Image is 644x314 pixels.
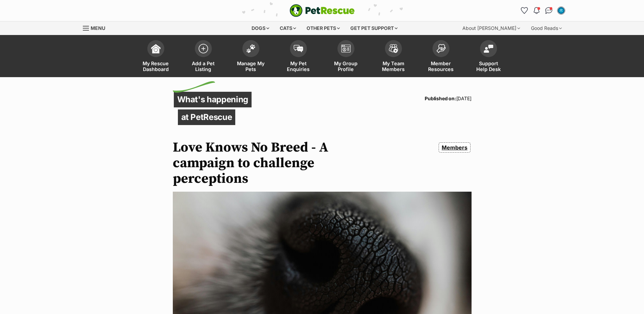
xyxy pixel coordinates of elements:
[389,44,398,53] img: team-members-icon-5396bd8760b3fe7c0b43da4ab00e1e3bb1a5d9ba89233759b79545d2d3fc5d0d.svg
[283,60,314,72] span: My Pet Enquiries
[531,5,542,16] button: Notifications
[178,109,236,125] p: at PetRescue
[290,4,355,17] a: PetRescue
[188,60,219,72] span: Add a Pet Listing
[83,21,110,34] a: Menu
[426,60,456,72] span: Member Resources
[425,95,456,101] strong: Published on:
[331,60,361,72] span: My Group Profile
[465,37,512,77] a: Support Help Desk
[173,140,367,187] h1: Love Knows No Breed - A campaign to challenge perceptions
[534,7,539,14] img: notifications-46538b983faf8c2785f20acdc204bb7945ddae34d4c08c2a6579f10ce5e182be.svg
[473,60,504,72] span: Support Help Desk
[526,21,567,35] div: Good Reads
[199,44,208,53] img: add-pet-listing-icon-0afa8454b4691262ce3f59096e99ab1cd57d4a30225e0717b998d2c9b9846f56.svg
[247,21,274,35] div: Dogs
[180,37,227,77] a: Add a Pet Listing
[346,21,402,35] div: Get pet support
[275,37,322,77] a: My Pet Enquiries
[174,92,252,107] p: What's happening
[417,37,465,77] a: Member Resources
[378,60,409,72] span: My Team Members
[484,45,493,53] img: help-desk-icon-fdf02630f3aa405de69fd3d07c3f3aa587a6932b1a1747fa1d2bba05be0121f9.svg
[545,7,552,14] img: chat-41dd97257d64d25036548639549fe6c8038ab92f7586957e7f3b1b290dea8141.svg
[322,37,370,77] a: My Group Profile
[370,37,417,77] a: My Team Members
[556,5,567,16] button: My account
[275,21,301,35] div: Cats
[302,21,345,35] div: Other pets
[132,37,180,77] a: My Rescue Dashboard
[436,44,446,53] img: member-resources-icon-8e73f808a243e03378d46382f2149f9095a855e16c252ad45f914b54edf8863c.svg
[91,25,105,31] span: Menu
[173,81,215,93] img: decorative flick
[141,60,171,72] span: My Rescue Dashboard
[558,7,565,14] img: Emily Middleton profile pic
[227,37,275,77] a: Manage My Pets
[236,60,266,72] span: Manage My Pets
[151,44,161,53] img: dashboard-icon-eb2f2d2d3e046f16d808141f083e7271f6b2e854fb5c12c21221c1fb7104beca.svg
[290,4,355,17] img: logo-e224e6f780fb5917bec1dbf3a21bbac754714ae5b6737aabdf751b685950b380.svg
[519,5,530,16] a: Favourites
[544,5,554,16] a: Conversations
[294,45,303,52] img: pet-enquiries-icon-7e3ad2cf08bfb03b45e93fb7055b45f3efa6380592205ae92323e6603595dc1f.svg
[519,5,567,16] ul: Account quick links
[458,21,525,35] div: About [PERSON_NAME]
[341,45,351,53] img: group-profile-icon-3fa3cf56718a62981997c0bc7e787c4b2cf8bcc04b72c1350f741eb67cf2f40e.svg
[439,142,470,153] a: Members
[425,94,471,103] p: [DATE]
[246,44,256,53] img: manage-my-pets-icon-02211641906a0b7f246fdf0571729dbe1e7629f14944591b6c1af311fb30b64b.svg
